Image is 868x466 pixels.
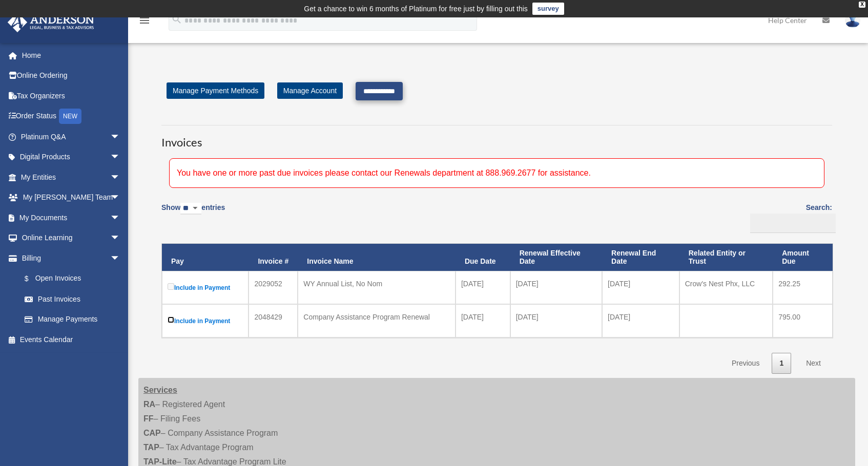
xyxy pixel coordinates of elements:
[143,457,177,466] strong: TAP-Lite
[249,271,298,304] td: 2029052
[7,86,136,106] a: Tax Organizers
[510,271,602,304] td: [DATE]
[249,244,298,271] th: Invoice #: activate to sort column ascending
[773,304,833,337] td: 795.00
[304,3,528,15] div: Get a chance to win 6 months of Platinum for free just by filling out this
[510,304,602,337] td: [DATE]
[303,277,450,291] div: WY Annual List, No Nom
[168,283,174,290] input: Include in Payment
[5,12,97,32] img: Anderson Advisors Platinum Portal
[456,244,510,271] th: Due Date: activate to sort column ascending
[532,3,564,15] a: survey
[7,187,136,208] a: My [PERSON_NAME] Teamarrow_drop_down
[14,289,131,309] a: Past Invoices
[59,109,81,124] div: NEW
[138,18,151,27] a: menu
[110,147,131,168] span: arrow_drop_down
[7,167,136,187] a: My Entitiesarrow_drop_down
[110,228,131,249] span: arrow_drop_down
[143,443,159,452] strong: TAP
[747,201,832,233] label: Search:
[303,310,450,324] div: Company Assistance Program Renewal
[7,66,136,86] a: Online Ordering
[168,316,174,323] input: Include in Payment
[110,207,131,228] span: arrow_drop_down
[143,414,154,423] strong: FF
[30,272,35,285] span: $
[7,329,136,350] a: Events Calendar
[167,82,264,99] a: Manage Payment Methods
[249,304,298,337] td: 2048429
[110,126,131,147] span: arrow_drop_down
[7,126,136,147] a: Platinum Q&Aarrow_drop_down
[168,281,243,294] label: Include in Payment
[724,353,767,374] a: Previous
[602,244,679,271] th: Renewal End Date: activate to sort column ascending
[110,167,131,188] span: arrow_drop_down
[773,271,833,304] td: 292.25
[679,244,773,271] th: Related Entity or Trust: activate to sort column ascending
[750,214,836,233] input: Search:
[456,271,510,304] td: [DATE]
[7,45,136,66] a: Home
[7,248,131,268] a: Billingarrow_drop_down
[277,82,343,99] a: Manage Account
[859,2,865,8] div: close
[7,207,136,228] a: My Documentsarrow_drop_down
[298,244,456,271] th: Invoice Name: activate to sort column ascending
[161,125,832,151] h3: Invoices
[143,429,161,437] strong: CAP
[180,203,201,215] select: Showentries
[162,244,249,271] th: Pay: activate to sort column descending
[510,244,602,271] th: Renewal Effective Date: activate to sort column ascending
[14,268,126,289] a: $Open Invoices
[7,106,136,127] a: Order StatusNEW
[456,304,510,337] td: [DATE]
[602,304,679,337] td: [DATE]
[7,228,136,248] a: Online Learningarrow_drop_down
[161,201,225,225] label: Show entries
[798,353,829,374] a: Next
[772,353,791,374] a: 1
[7,147,136,167] a: Digital Productsarrow_drop_down
[143,400,155,409] strong: RA
[773,244,833,271] th: Amount Due: activate to sort column ascending
[679,271,773,304] td: Crow's Nest Phx, LLC
[143,386,177,394] strong: Services
[171,14,182,25] i: search
[602,271,679,304] td: [DATE]
[14,309,131,330] a: Manage Payments
[110,187,131,208] span: arrow_drop_down
[169,158,824,188] div: You have one or more past due invoices please contact our Renewals department at 888.969.2677 for...
[845,13,860,28] img: User Pic
[138,14,151,27] i: menu
[168,314,243,327] label: Include in Payment
[110,248,131,269] span: arrow_drop_down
